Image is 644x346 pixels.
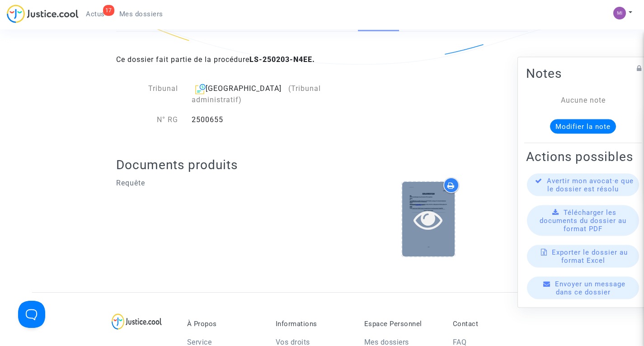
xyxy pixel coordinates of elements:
[187,320,262,328] p: À Propos
[116,114,185,125] div: N° RG
[550,119,616,133] button: Modifier la note
[116,177,315,189] p: Requête
[103,5,114,16] div: 17
[195,84,206,95] img: icon-archive.svg
[540,208,626,232] span: Télécharger les documents du dossier au format PDF
[116,55,315,64] span: Ce dossier fait partie de la procédure
[116,83,185,105] div: Tribunal
[249,55,315,64] b: LS-250203-N4EE.
[613,7,626,19] img: 73adda73793dbbda753bb9bae147f33f
[192,83,361,105] div: [GEOGRAPHIC_DATA]
[453,320,528,328] p: Contact
[112,7,170,21] a: Mes dossiers
[526,148,640,164] h2: Actions possibles
[276,320,351,328] p: Informations
[7,5,79,23] img: jc-logo.svg
[526,65,640,81] h2: Notes
[86,10,105,18] span: Actus
[119,10,163,18] span: Mes dossiers
[364,320,439,328] p: Espace Personnel
[552,248,628,264] span: Exporter le dossier au format Excel
[555,280,625,296] span: Envoyer un message dans ce dossier
[112,313,162,330] img: logo-lg.svg
[547,176,634,193] span: Avertir mon avocat·e que le dossier est résolu
[540,95,626,105] div: Aucune note
[185,114,368,125] div: 2500655
[18,301,45,328] iframe: Help Scout Beacon - Open
[116,157,528,173] h2: Documents produits
[79,7,112,21] a: 17Actus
